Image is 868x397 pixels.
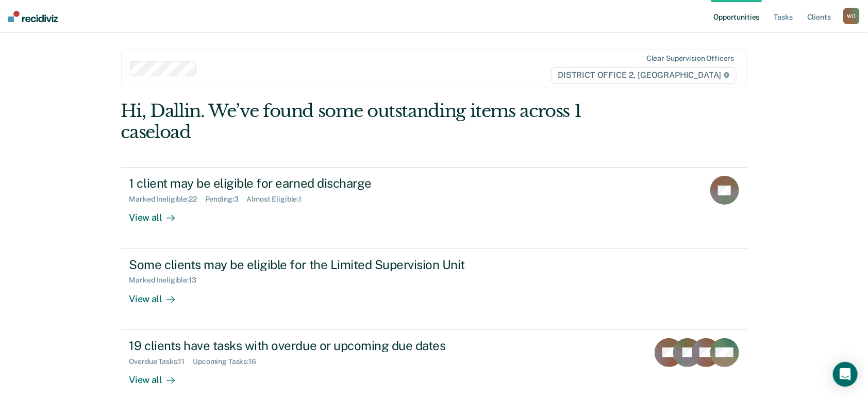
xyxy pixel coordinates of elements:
[121,249,747,330] a: Some clients may be eligible for the Limited Supervision UnitMarked Ineligible:13View all
[129,357,193,366] div: Overdue Tasks : 11
[843,8,860,24] div: W D
[551,67,736,84] span: DISTRICT OFFICE 2, [GEOGRAPHIC_DATA]
[843,8,860,24] button: WD
[129,257,491,272] div: Some clients may be eligible for the Limited Supervision Unit
[193,357,264,366] div: Upcoming Tasks : 16
[129,204,187,224] div: View all
[833,362,858,387] div: Open Intercom Messenger
[646,54,734,63] div: Clear supervision officers
[121,167,747,249] a: 1 client may be eligible for earned dischargeMarked Ineligible:22Pending:3Almost Eligible:1View all
[205,195,247,204] div: Pending : 3
[121,101,622,143] div: Hi, Dallin. We’ve found some outstanding items across 1 caseload
[129,338,491,353] div: 19 clients have tasks with overdue or upcoming due dates
[129,176,491,191] div: 1 client may be eligible for earned discharge
[129,366,187,386] div: View all
[247,195,310,204] div: Almost Eligible : 1
[129,195,205,204] div: Marked Ineligible : 22
[8,11,58,22] img: Recidiviz
[129,285,187,305] div: View all
[129,276,205,285] div: Marked Ineligible : 13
